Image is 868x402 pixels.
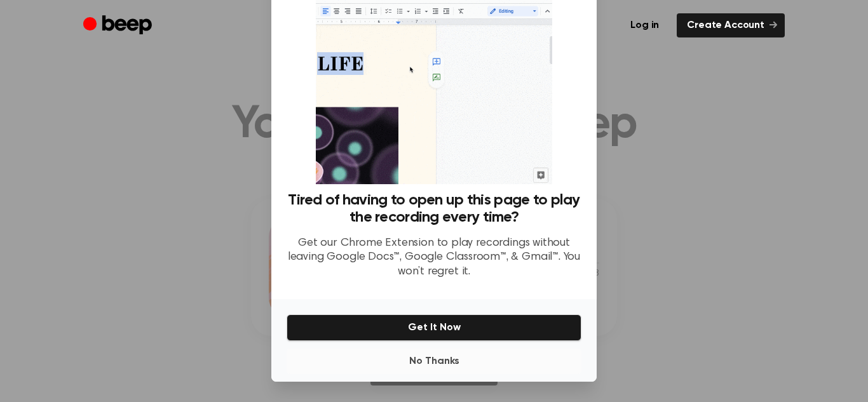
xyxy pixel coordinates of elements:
[287,314,581,341] button: Get It Now
[620,13,669,37] a: Log in
[677,13,785,37] a: Create Account
[287,236,581,279] p: Get our Chrome Extension to play recordings without leaving Google Docs™, Google Classroom™, & Gm...
[287,192,581,226] h3: Tired of having to open up this page to play the recording every time?
[83,13,155,38] a: Beep
[287,349,581,374] button: No Thanks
